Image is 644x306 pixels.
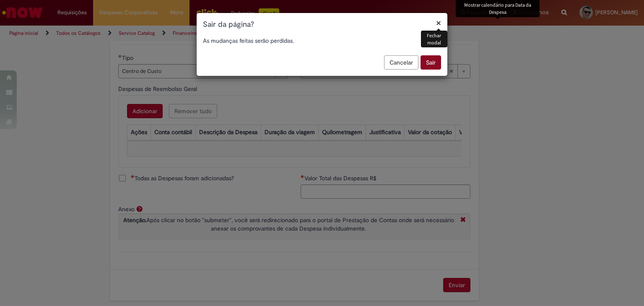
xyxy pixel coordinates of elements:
[384,55,418,70] button: Cancelar
[436,18,441,27] button: Fechar modal
[421,55,441,70] button: Sair
[203,36,441,45] p: As mudanças feitas serão perdidas.
[203,19,441,30] h1: Sair da página?
[421,31,447,47] div: Fechar modal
